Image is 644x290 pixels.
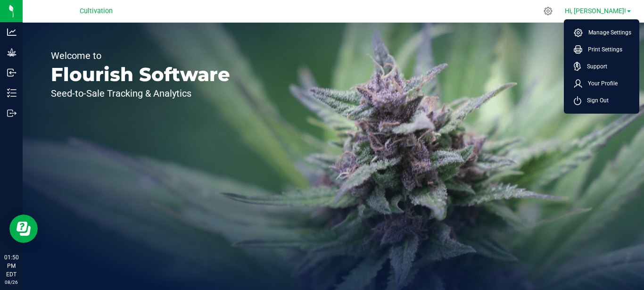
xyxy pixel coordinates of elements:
span: Your Profile [582,79,618,88]
p: Flourish Software [51,65,230,84]
inline-svg: Outbound [7,108,17,118]
span: Cultivation [80,7,113,15]
iframe: Resource center [9,215,38,243]
span: Manage Settings [583,28,631,37]
inline-svg: Grow [7,48,17,57]
p: Seed-to-Sale Tracking & Analytics [51,89,230,98]
inline-svg: Inventory [7,88,17,98]
span: Support [581,62,607,71]
p: 08/26 [4,279,18,286]
a: Support [574,62,633,71]
p: 01:50 PM EDT [4,253,18,279]
p: Welcome to [51,51,230,60]
inline-svg: Analytics [7,27,17,37]
inline-svg: Inbound [7,68,17,77]
span: Sign Out [581,96,609,105]
div: Manage settings [542,7,554,16]
span: Print Settings [582,45,622,54]
span: Hi, [PERSON_NAME]! [565,7,626,15]
li: Sign Out [566,92,637,109]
